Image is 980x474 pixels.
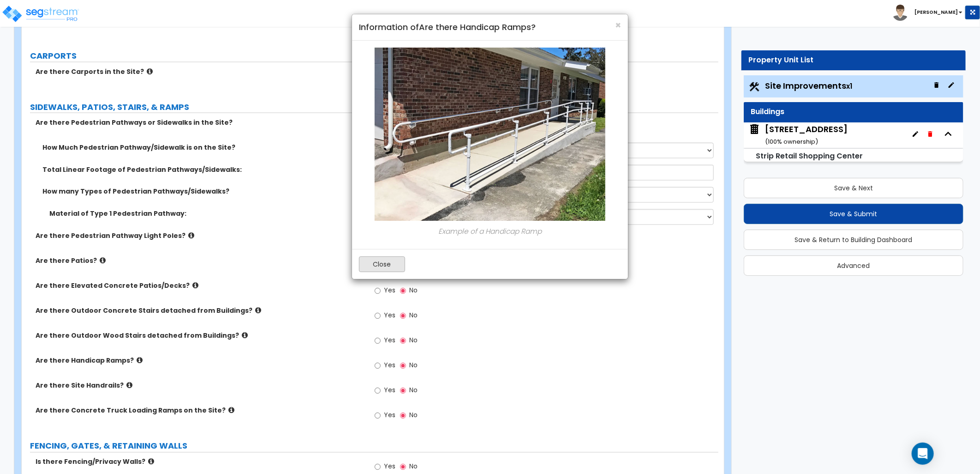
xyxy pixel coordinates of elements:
img: handicap-ramp.jpeg [375,48,605,221]
span: × [615,18,621,32]
button: Close [615,20,621,30]
i: Example of a Handicap Ramp [438,226,542,236]
button: Close [359,256,405,272]
div: Open Intercom Messenger [912,443,934,465]
h4: Information of Are there Handicap Ramps? [359,21,621,33]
